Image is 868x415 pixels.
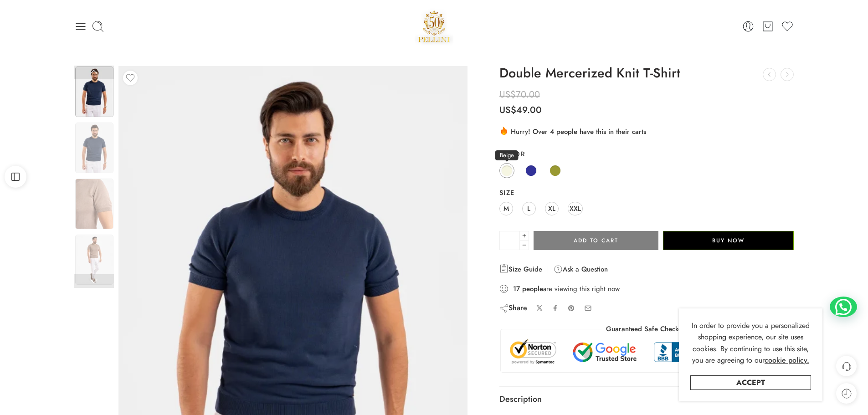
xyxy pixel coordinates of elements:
[663,231,794,250] button: Buy Now
[522,202,536,215] a: L
[499,163,514,178] a: Beige
[552,305,559,312] a: Share on Facebook
[495,150,519,160] span: Beige
[499,126,794,137] div: Hurry! Over 4 people have this in their carts
[534,231,658,250] button: Add to cart
[554,264,608,275] a: Ask a Question
[536,305,543,312] a: Share on X
[499,303,527,313] div: Share
[522,284,543,293] strong: people
[765,354,809,366] a: cookie policy.
[527,202,530,215] span: L
[499,387,794,412] a: Description
[781,20,794,33] a: Wishlist
[601,324,692,334] legend: Guaranteed Safe Checkout
[499,264,542,275] a: Size Guide
[499,202,513,215] a: M
[499,66,794,81] h1: Double Mercerized Knit T-Shirt
[499,88,540,101] bdi: 70.00
[568,305,575,312] a: Pin on Pinterest
[75,67,113,117] img: t-mag228
[690,375,811,390] a: Accept
[499,103,516,117] span: US$
[692,320,810,366] span: In order to provide you a personalized shopping experience, our site uses cookies. By continuing ...
[570,202,581,215] span: XXL
[548,202,555,215] span: XL
[499,231,520,250] input: Product quantity
[584,304,592,312] a: Email to your friends
[508,338,786,365] img: Trust
[545,202,559,215] a: XL
[499,88,516,101] span: US$
[499,103,542,117] bdi: 49.00
[75,123,113,173] img: t-mag228
[499,188,794,197] label: Size
[415,7,454,46] img: Pellini
[499,149,794,159] label: Color
[742,20,755,33] a: Login / Register
[761,20,774,33] a: Cart
[499,284,794,294] div: are viewing this right now
[75,179,113,229] img: t-mag228
[568,202,583,215] a: XXL
[503,202,509,215] span: M
[415,7,454,46] a: Pellini -
[513,284,520,293] strong: 17
[75,235,113,285] img: t-mag228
